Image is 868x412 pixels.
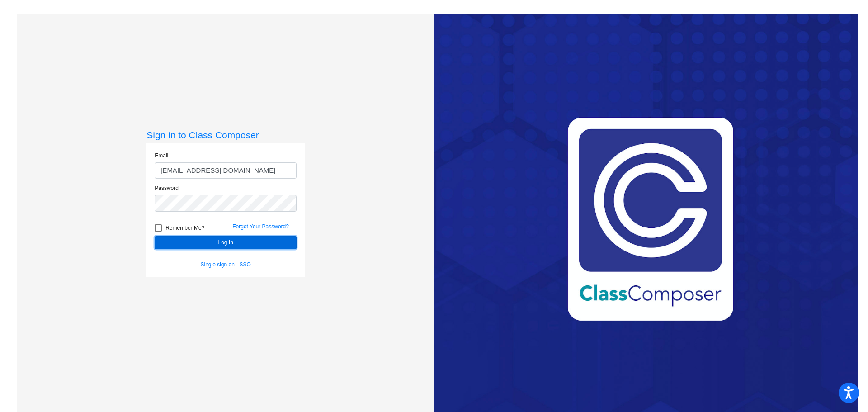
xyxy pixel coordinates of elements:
[146,129,305,141] h3: Sign in to Class Composer
[165,223,204,233] span: Remember Me?
[201,261,251,268] a: Single sign on - SSO
[155,236,297,249] button: Log In
[232,223,289,230] a: Forgot Your Password?
[155,184,179,192] label: Password
[155,152,168,160] label: Email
